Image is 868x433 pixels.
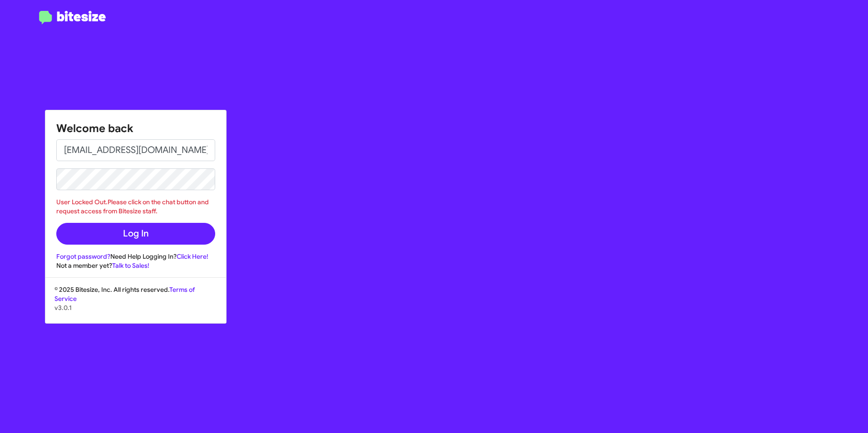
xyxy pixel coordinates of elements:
div: © 2025 Bitesize, Inc. All rights reserved. [45,285,226,323]
a: Forgot password? [56,252,110,261]
div: Not a member yet? [56,261,215,270]
a: Click Here! [177,252,208,261]
h1: Welcome back [56,121,215,136]
a: Terms of Service [54,285,195,303]
p: v3.0.1 [54,303,217,312]
input: Email address [56,139,215,161]
a: Talk to Sales! [112,261,149,270]
button: Log In [56,223,215,245]
div: User Locked Out.Please click on the chat button and request access from Bitesize staff. [56,197,215,216]
div: Need Help Logging In? [56,252,215,261]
